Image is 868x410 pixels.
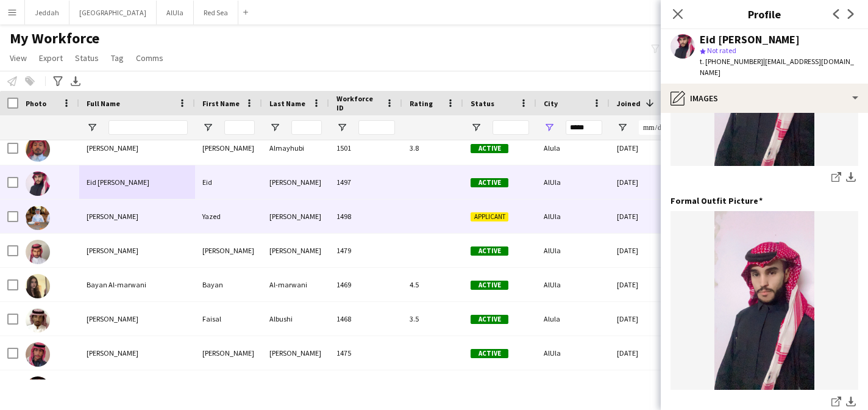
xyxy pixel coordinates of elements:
div: AlUla [536,336,610,370]
app-action-btn: Advanced filters [51,74,65,88]
div: [DATE] [610,165,683,199]
a: Status [70,50,104,66]
button: AlUla [157,1,194,24]
span: [PERSON_NAME] [87,143,138,153]
div: 1498 [329,200,402,233]
input: Status Filter Input [493,120,529,135]
h3: Formal Outfit Picture [671,195,763,206]
img: Saleh Almayhubi [26,137,50,162]
span: [PERSON_NAME] [87,348,138,358]
div: AlUla [536,234,610,267]
span: Applicant [471,212,508,221]
app-action-btn: Export XLSX [68,74,83,88]
span: Export [39,52,63,63]
button: Open Filter Menu [269,122,280,133]
div: [PERSON_NAME] [195,336,262,370]
span: | [EMAIL_ADDRESS][DOMAIN_NAME] [700,57,854,77]
span: Status [471,99,494,108]
span: [PERSON_NAME] [87,212,138,221]
div: [PERSON_NAME] [262,336,329,370]
span: Bayan Al-marwani [87,280,146,289]
span: Rating [410,99,433,108]
span: Active [471,315,508,324]
div: [DATE] [610,131,683,165]
div: [DATE] [610,302,683,336]
div: [PERSON_NAME] [195,234,262,267]
a: Comms [131,50,168,66]
span: Last Name [269,99,305,108]
div: Alula [536,131,610,165]
div: AlUla [536,268,610,301]
span: Workforce ID [336,94,380,112]
button: Open Filter Menu [202,122,213,133]
input: City Filter Input [566,120,602,135]
div: [PERSON_NAME] [262,200,329,233]
a: Tag [106,50,129,66]
button: Open Filter Menu [87,122,98,133]
div: [PERSON_NAME] [262,370,329,404]
img: Eid Al Azmi [26,171,50,196]
div: 1468 [329,302,402,336]
span: First Name [202,99,240,108]
button: Open Filter Menu [544,122,555,133]
span: Photo [26,99,46,108]
span: View [10,52,27,63]
input: First Name Filter Input [224,120,255,135]
button: Red Sea [194,1,238,24]
div: Yazed [195,200,262,233]
div: 3.5 [402,302,463,336]
span: Active [471,246,508,256]
span: Tag [111,52,124,63]
img: Faisal Albushi [26,308,50,333]
button: Jeddah [25,1,69,24]
a: Export [34,50,68,66]
img: Yazed Ali [26,206,50,230]
div: Eid [195,165,262,199]
div: 1479 [329,234,402,267]
img: MARAM ABDULHADI [26,376,50,401]
div: 1471 [329,370,402,404]
div: Albushi [262,302,329,336]
button: Open Filter Menu [336,122,347,133]
span: My Workforce [10,29,99,48]
span: Full Name [87,99,120,108]
div: Alula [536,302,610,336]
img: Ibrahim Al-Azmi [26,342,50,367]
div: MARAM [195,370,262,404]
div: 1497 [329,165,402,199]
div: Faisal [195,302,262,336]
button: Open Filter Menu [617,122,628,133]
div: AlUla [536,200,610,233]
span: Not rated [707,46,736,55]
input: Last Name Filter Input [291,120,322,135]
span: Eid [PERSON_NAME] [87,178,149,187]
div: 3.8 [402,131,463,165]
input: Joined Filter Input [639,120,675,135]
div: 1501 [329,131,402,165]
div: AlUla [536,165,610,199]
button: [GEOGRAPHIC_DATA] [69,1,157,24]
span: t. [PHONE_NUMBER] [700,57,763,66]
div: Images [661,84,868,113]
img: عيد.jpg [671,211,858,390]
img: Abdulrahman Al-Azmi [26,240,50,264]
div: [PERSON_NAME] [262,234,329,267]
input: Workforce ID Filter Input [358,120,395,135]
div: [DATE] [610,268,683,301]
a: View [5,50,32,66]
img: Bayan Al-marwani [26,274,50,298]
div: Almayhubi [262,131,329,165]
span: Joined [617,99,641,108]
div: 1475 [329,336,402,370]
input: Full Name Filter Input [108,120,188,135]
span: Active [471,349,508,358]
div: 4.5 [402,370,463,404]
div: [PERSON_NAME] [195,131,262,165]
div: 1469 [329,268,402,301]
span: Active [471,281,508,290]
div: [DATE] [610,234,683,267]
div: [PERSON_NAME] [262,165,329,199]
span: Comms [136,52,163,63]
div: 4.5 [402,268,463,301]
div: Bayan [195,268,262,301]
